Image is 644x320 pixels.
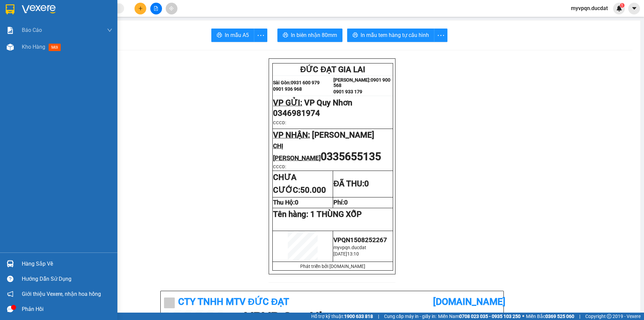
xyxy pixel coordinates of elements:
[304,98,352,107] span: VP Quy Nhơn
[333,251,347,257] span: [DATE]
[277,29,342,42] button: printerIn biên nhận 80mm
[273,108,320,118] span: 0346981974
[283,32,288,39] span: printer
[7,306,13,312] span: message
[364,179,369,188] span: 0
[300,65,365,74] span: ĐỨC ĐẠT GIA LAI
[333,199,348,206] strong: Phí:
[333,77,371,83] strong: [PERSON_NAME]:
[312,130,374,140] span: [PERSON_NAME]
[295,199,299,206] span: 0
[344,314,373,319] strong: 1900 633 818
[434,29,447,42] button: more
[526,313,574,320] span: Miền Bắc
[28,6,93,16] span: ĐỨC ĐẠT GIA LAI
[4,22,24,29] strong: Sài Gòn:
[291,80,320,85] strong: 0931 600 979
[347,29,434,42] button: printerIn mẫu tem hàng tự cấu hình
[169,6,174,11] span: aim
[273,80,291,85] strong: Sài Gòn:
[459,314,521,319] strong: 0708 023 035 - 0935 103 250
[273,199,299,206] strong: Thu Hộ:
[273,86,302,92] strong: 0901 936 968
[61,19,103,25] strong: [PERSON_NAME]:
[154,6,158,11] span: file-add
[61,33,94,39] strong: 0901 933 179
[333,89,362,94] strong: 0901 933 179
[7,27,14,34] img: solution-icon
[361,31,429,39] span: In mẫu tem hàng tự cấu hình
[24,22,57,29] strong: 0931 600 979
[344,199,348,206] span: 0
[273,210,362,219] span: Tên hàng:
[22,290,101,298] span: Giới thiệu Vexere, nhận hoa hồng
[135,3,146,14] button: plus
[310,210,362,219] span: 1 THÙNG XỐP
[378,313,379,320] span: |
[273,142,321,162] span: CHỊ [PERSON_NAME]
[273,120,286,125] span: CCCD:
[616,5,622,11] img: icon-new-feature
[7,260,14,267] img: warehouse-icon
[579,313,580,320] span: |
[211,29,254,42] button: printerIn mẫu A5
[254,29,267,42] button: more
[347,251,359,257] span: 13:10
[620,3,625,8] sup: 1
[6,4,14,14] img: logo-vxr
[178,296,289,307] b: CTy TNHH MTV ĐỨC ĐẠT
[438,313,521,320] span: Miền Nam
[166,3,177,14] button: aim
[273,130,310,140] span: VP NHẬN:
[61,19,115,32] strong: 0901 900 568
[566,4,613,12] span: myvpqn.ducdat
[384,313,436,320] span: Cung cấp máy in - giấy in:
[225,31,249,39] span: In mẫu A5
[333,245,366,250] span: myvpqn.ducdat
[333,77,390,88] strong: 0901 900 568
[138,6,143,11] span: plus
[7,44,14,51] img: warehouse-icon
[273,173,326,195] strong: CHƯA CƯỚC:
[631,5,637,11] span: caret-down
[273,98,302,107] span: VP GỬI:
[107,28,112,33] span: down
[273,262,393,271] td: Phát triển bởi [DOMAIN_NAME]
[433,296,505,307] b: [DOMAIN_NAME]
[333,179,369,188] strong: ĐÃ THU:
[7,276,13,282] span: question-circle
[4,44,34,53] span: VP GỬI:
[434,31,447,40] span: more
[7,291,13,297] span: notification
[621,3,623,8] span: 1
[22,274,112,284] div: Hướng dẫn sử dụng
[254,31,267,40] span: more
[522,315,524,318] span: ⚪️
[300,185,326,195] span: 50.000
[22,44,45,50] span: Kho hàng
[22,304,112,314] div: Phản hồi
[22,259,112,269] div: Hàng sắp về
[628,3,640,14] button: caret-down
[545,314,574,319] strong: 0369 525 060
[217,32,222,39] span: printer
[22,26,42,34] span: Báo cáo
[49,44,61,51] span: mới
[321,150,381,163] span: 0335655135
[311,313,373,320] span: Hỗ trợ kỹ thuật:
[273,164,286,169] span: CCCD:
[607,314,611,319] span: copyright
[291,31,337,39] span: In biên nhận 80mm
[4,30,37,36] strong: 0901 936 968
[353,32,358,39] span: printer
[36,44,84,53] span: VP Quy Nhơn
[150,3,162,14] button: file-add
[333,236,387,244] span: VPQN1508252267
